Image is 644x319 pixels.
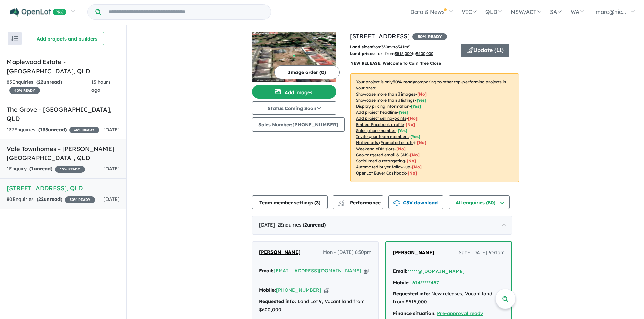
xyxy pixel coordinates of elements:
[259,298,372,314] div: Land Lot 9, Vacant land from $600,000
[274,65,340,79] button: Image order (0)
[7,57,120,76] h5: Maplewood Estate - [GEOGRAPHIC_DATA] , QLD
[417,140,426,145] span: [No]
[393,268,407,274] strong: Email:
[596,8,626,15] span: marc@hic...
[324,287,329,294] button: Copy
[259,287,276,293] strong: Mobile:
[7,165,85,173] div: 1 Enquir y
[37,196,62,202] strong: ( unread)
[356,134,409,139] u: Invite your team members
[103,196,120,202] span: [DATE]
[338,202,345,206] img: bar-chart.svg
[252,101,336,115] button: Status:Coming Soon
[393,249,434,257] a: [PERSON_NAME]
[350,60,519,67] p: NEW RELEASE: Welcome to Coin Tree Close
[398,44,410,49] u: 541 m
[303,222,326,228] strong: ( unread)
[7,78,91,95] div: 85 Enquir ies
[393,200,400,207] img: download icon
[412,164,422,169] span: [No]
[333,195,383,209] button: Performance
[252,216,512,235] div: [DATE]
[393,280,410,286] strong: Mobile:
[393,79,415,84] b: 30 % ready
[259,298,296,304] strong: Requested info:
[417,91,427,97] span: [ No ]
[393,290,505,306] div: New releases, Vacant land from $515,000
[408,116,418,121] span: [ No ]
[103,166,120,172] span: [DATE]
[416,51,433,56] u: $ 600,000
[459,249,505,257] span: Sat - [DATE] 9:31pm
[31,166,34,172] span: 1
[393,44,410,49] span: to
[412,51,433,56] span: to
[338,200,344,203] img: line-chart.svg
[350,50,456,57] p: start from
[408,44,410,48] sup: 2
[356,122,404,127] u: Embed Facebook profile
[356,158,405,163] u: Social media retargeting
[356,128,396,133] u: Sales phone number
[350,44,372,49] b: Land sizes
[356,140,415,145] u: Native ads (Promoted estate)
[7,144,120,162] h5: Vale Townhomes - [PERSON_NAME][GEOGRAPHIC_DATA] , QLD
[411,104,421,109] span: [ Yes ]
[9,87,40,94] span: 40 % READY
[65,196,95,203] span: 30 % READY
[396,146,406,151] span: [No]
[393,310,436,316] strong: Finance situation:
[38,79,43,85] span: 22
[356,110,397,115] u: Add project headline
[252,195,328,209] button: Team member settings (3)
[356,170,406,176] u: OpenLot Buyer Cashback
[275,222,326,228] span: - 2 Enquir ies
[91,79,111,93] span: 15 hours ago
[30,32,104,45] button: Add projects and builders
[356,164,410,169] u: Automated buyer follow-up
[323,248,372,257] span: Mon - [DATE] 8:30pm
[7,105,120,123] h5: The Grove - [GEOGRAPHIC_DATA] , QLD
[410,152,420,157] span: [No]
[11,36,18,41] img: sort.svg
[350,32,410,40] a: [STREET_ADDRESS]
[69,127,99,133] span: 35 % READY
[252,85,336,99] button: Add images
[276,287,321,293] a: [PHONE_NUMBER]
[408,170,417,176] span: [No]
[406,122,415,127] span: [ No ]
[7,195,95,204] div: 80 Enquir ies
[339,200,381,206] span: Performance
[388,195,443,209] button: CSV download
[381,44,393,49] u: 360 m
[410,134,420,139] span: [ Yes ]
[259,248,301,257] a: [PERSON_NAME]
[102,5,269,19] input: Try estate name, suburb, builder or developer
[304,222,307,228] span: 2
[252,32,336,82] a: 17 Vietnam Street - Inala
[350,44,456,50] p: from
[356,104,409,109] u: Display pricing information
[407,158,416,163] span: [No]
[7,126,99,134] div: 137 Enquir ies
[399,110,408,115] span: [ Yes ]
[38,196,44,202] span: 22
[273,268,361,274] a: [EMAIL_ADDRESS][DOMAIN_NAME]
[259,249,301,255] span: [PERSON_NAME]
[36,79,62,85] strong: ( unread)
[395,51,412,56] u: $ 515,000
[259,268,273,274] strong: Email:
[416,98,426,103] span: [ Yes ]
[103,127,120,133] span: [DATE]
[316,200,319,206] span: 3
[40,127,48,133] span: 133
[356,98,415,103] u: Showcase more than 3 listings
[461,44,509,57] button: Update (11)
[398,128,407,133] span: [ Yes ]
[393,291,430,297] strong: Requested info:
[356,146,395,151] u: Weekend eDM slots
[364,267,369,274] button: Copy
[55,166,85,173] span: 15 % READY
[10,8,66,17] img: Openlot PRO Logo White
[437,310,483,316] u: Pre-approval ready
